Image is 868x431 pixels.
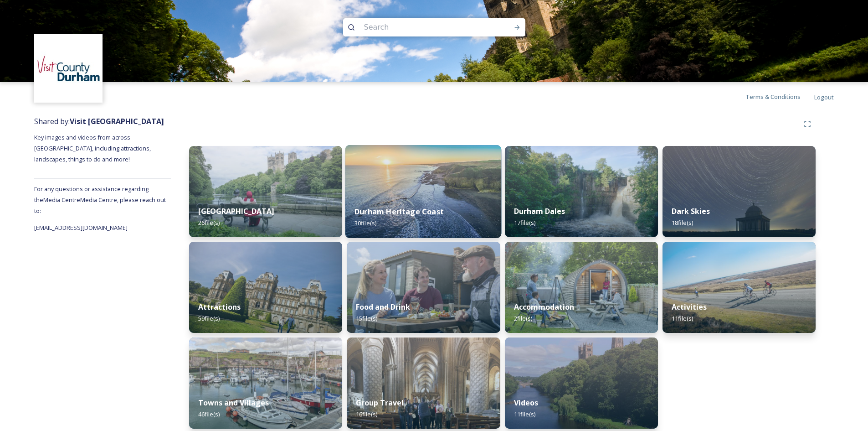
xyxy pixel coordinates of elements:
span: For any questions or assistance regarding the Media Centre Media Centre, please reach out to: [34,185,166,215]
span: Logout [814,93,834,101]
span: 30 file(s) [354,219,376,227]
span: 15 file(s) [356,314,377,322]
strong: Durham Heritage Coast [354,207,444,217]
span: 16 file(s) [356,410,377,418]
span: Terms & Conditions [745,93,801,101]
img: Visit_County_Durham_20240618_Critical_Tortoise_Durahm_City_01.jpg [189,146,342,237]
span: 26 file(s) [198,218,220,227]
strong: Accommodation [514,302,574,312]
strong: [GEOGRAPHIC_DATA] [198,206,274,216]
img: Teesdale%2520Cheesemakers%2520%2822%29.jpg [347,242,500,333]
span: 59 file(s) [198,314,220,322]
input: Search [360,17,484,37]
img: Etape%2520%287%29.jpg [663,242,816,333]
img: Hardwick%2520Park4.jpg [663,146,816,237]
strong: Towns and Villages [198,398,269,408]
strong: Videos [514,398,538,408]
strong: Durham Dales [514,206,565,216]
img: The%2520Bowes%2520Museum%2520%2810%29.jpg [189,242,342,333]
span: Key images and videos from across [GEOGRAPHIC_DATA], including attractions, landscapes, things to... [34,133,152,163]
strong: Group Travel [356,398,404,408]
span: 2 file(s) [514,314,532,322]
span: 11 file(s) [672,314,693,322]
strong: Attractions [198,302,241,312]
span: 46 file(s) [198,410,220,418]
strong: Visit [GEOGRAPHIC_DATA] [70,116,164,126]
span: Shared by: [34,116,164,126]
img: discover%2520durham%2520-%2520durham%2520cathedral%2520%25288%2529.jpg [347,338,500,429]
strong: Dark Skies [672,206,710,216]
span: 17 file(s) [514,218,535,227]
span: [EMAIL_ADDRESS][DOMAIN_NAME] [34,223,128,232]
img: High%2520Force%2520%2813%29.jpg [505,146,658,237]
strong: Activities [672,302,707,312]
img: 1680077135441.jpeg [36,36,102,102]
span: 11 file(s) [514,410,535,418]
img: Seaham%25202019%2520%25281%2529.jpg [189,338,342,429]
strong: Food and Drink [356,302,410,312]
img: Visit_County_Durham_20240612_Critical_Tortoise_West_Hall_Glamping_01.jpg [505,242,658,333]
span: 18 file(s) [672,218,693,227]
img: Durham%2520Cathedral%2520Drone%2520VCD.jpg [505,338,658,429]
img: Durham%2520Coast%2520%2862%29%2520Drone.jpg [345,145,502,238]
a: Terms & Conditions [745,91,814,102]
